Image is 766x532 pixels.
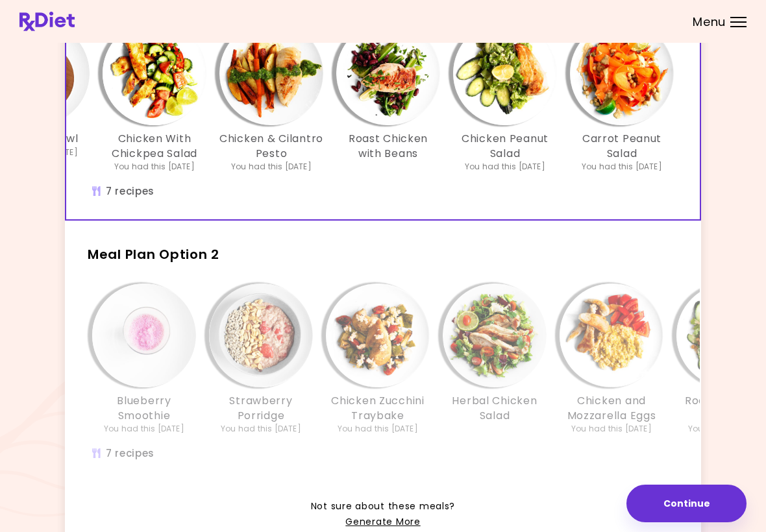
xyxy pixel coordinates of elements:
span: Meal Plan Option 2 [88,245,219,263]
div: Info - Chicken Peanut Salad - Meal Plan Option 1 (Selected) [447,21,563,173]
div: You had this [DATE] [104,423,184,435]
div: You had this [DATE] [231,161,312,173]
div: Info - Herbal Chicken Salad - Meal Plan Option 2 [436,284,553,435]
div: You had this [DATE] [465,161,545,173]
div: You had this [DATE] [571,423,652,435]
h3: Chicken Peanut Salad [453,132,557,161]
h3: Chicken With Chickpea Salad [103,132,206,161]
div: Info - Chicken & Cilantro Pesto - Meal Plan Option 1 (Selected) [213,21,330,173]
div: Info - Chicken Zucchini Traybake - Meal Plan Option 2 [319,284,436,435]
div: You had this [DATE] [582,161,662,173]
h3: Chicken Zucchini Traybake [326,394,430,423]
button: Continue [626,485,747,522]
img: RxDiet [19,12,75,31]
div: You had this [DATE] [221,423,301,435]
span: Menu [693,16,726,28]
h3: Chicken and Mozzarella Eggs [560,394,663,423]
div: Info - Chicken and Mozzarella Eggs - Meal Plan Option 2 [553,284,670,435]
div: Info - Blueberry Smoothie - Meal Plan Option 2 [86,284,203,435]
h3: Strawberry Porridge [209,394,313,423]
h3: Herbal Chicken Salad [443,394,547,423]
div: Info - Chicken With Chickpea Salad - Meal Plan Option 1 (Selected) [96,21,213,173]
div: Info - Carrot Peanut Salad - Meal Plan Option 1 (Selected) [563,21,680,173]
div: Info - Strawberry Porridge - Meal Plan Option 2 [203,284,319,435]
h3: Chicken & Cilantro Pesto [219,132,323,161]
h3: Roast Chicken with Beans [336,132,440,161]
div: You had this [DATE] [338,423,418,435]
div: You had this [DATE] [114,161,195,173]
a: Generate More [345,514,420,530]
h3: Carrot Peanut Salad [570,132,674,161]
div: Info - Roast Chicken with Beans - Meal Plan Option 1 (Selected) [330,21,447,173]
span: Not sure about these meals? [311,499,455,514]
h3: Blueberry Smoothie [92,394,196,423]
